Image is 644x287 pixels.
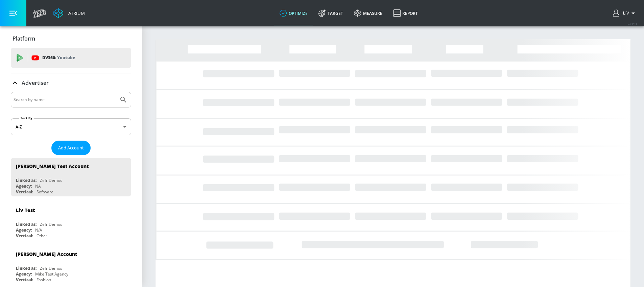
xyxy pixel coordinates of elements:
button: Liv [613,9,637,17]
div: Linked as: [16,177,37,183]
div: Atrium [66,10,85,16]
div: Fashion [37,277,51,283]
span: login as: liv.ho@zefr.com [620,11,629,16]
div: Mike Test Agency [35,271,68,277]
div: Linked as: [16,221,37,227]
div: [PERSON_NAME] Test Account [16,163,89,169]
a: optimize [274,1,313,25]
div: Liv TestLinked as:Zefr DemosAgency:N/AVertical:Other [11,202,131,240]
div: Agency: [16,271,32,277]
div: [PERSON_NAME] Test AccountLinked as:Zefr DemosAgency:NAVertical:Software [11,158,131,196]
div: Vertical: [16,233,33,239]
a: Target [313,1,349,25]
div: Platform [11,29,131,48]
div: Agency: [16,183,32,189]
div: Other [37,233,47,239]
label: Sort By [19,116,34,120]
div: Zefr Demos [40,265,62,271]
div: Vertical: [16,277,33,283]
a: Atrium [53,8,85,18]
a: Report [388,1,423,25]
div: DV360: Youtube [11,48,131,68]
p: Platform [13,35,35,42]
p: Youtube [57,54,75,61]
div: Zefr Demos [40,221,62,227]
div: Vertical: [16,189,33,195]
p: Advertiser [22,79,49,87]
p: DV360: [42,54,75,62]
span: v 4.22.2 [628,22,637,26]
button: Add Account [51,141,91,155]
div: [PERSON_NAME] AccountLinked as:Zefr DemosAgency:Mike Test AgencyVertical:Fashion [11,246,131,284]
div: Advertiser [11,73,131,92]
div: [PERSON_NAME] Account [16,251,77,257]
div: Software [37,189,53,195]
div: Zefr Demos [40,177,62,183]
div: NA [35,183,41,189]
input: Search by name [14,95,116,104]
span: Add Account [58,144,84,152]
div: N/A [35,227,42,233]
div: A-Z [11,118,131,135]
div: Agency: [16,227,32,233]
div: Linked as: [16,265,37,271]
a: measure [349,1,388,25]
div: Liv Test [16,207,35,213]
